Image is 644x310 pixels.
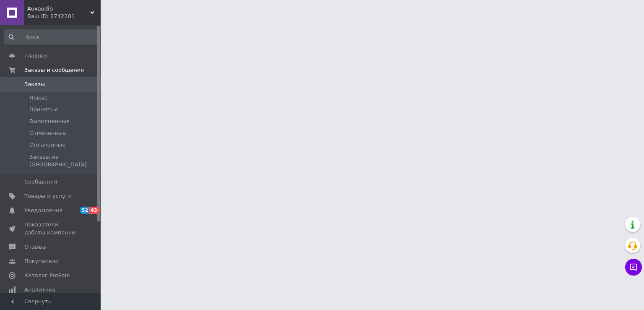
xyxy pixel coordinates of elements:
[29,94,48,102] span: Новые
[24,221,78,236] span: Показатели работы компании
[24,52,48,60] span: Главная
[29,106,58,113] span: Принятые
[24,286,55,294] span: Аналитика
[24,178,57,186] span: Сообщения
[27,13,101,20] div: Ваш ID: 2742201
[29,141,65,149] span: Оплаченные
[29,153,98,168] span: Заказы из [GEOGRAPHIC_DATA]
[80,207,89,214] span: 52
[27,5,90,13] span: Auxaudio
[24,272,70,279] span: Каталог ProSale
[24,207,62,214] span: Уведомления
[625,259,642,276] button: Чат с покупателем
[24,243,47,251] span: Отзывы
[24,81,45,88] span: Заказы
[29,118,70,125] span: Выполненные
[4,29,99,45] input: Поиск
[24,257,59,265] span: Покупатели
[24,192,72,200] span: Товары и услуги
[29,129,66,137] span: Отмененные
[89,207,99,214] span: 43
[24,66,84,74] span: Заказы и сообщения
